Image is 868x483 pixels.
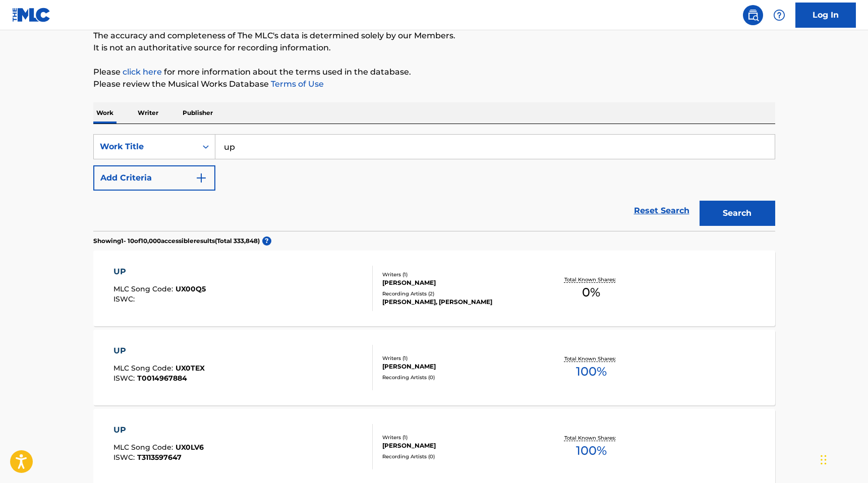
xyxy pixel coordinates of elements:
p: Writer [135,102,161,124]
div: Writers ( 1 ) [382,434,535,441]
img: search [747,9,759,21]
p: Publisher [180,102,216,124]
p: It is not an authoritative source for recording information. [93,42,775,54]
span: UX0LV6 [176,443,204,452]
p: Please for more information about the terms used in the database. [93,66,775,78]
div: [PERSON_NAME] [382,441,535,450]
div: [PERSON_NAME], [PERSON_NAME] [382,297,535,307]
iframe: Chat Widget [818,435,868,483]
a: UPMLC Song Code:UX0TEXISWC:T0014967884Writers (1)[PERSON_NAME]Recording Artists (0)Total Known Sh... [93,330,775,405]
p: Total Known Shares: [564,355,618,363]
img: help [773,9,785,21]
span: 100 % [576,363,607,381]
a: Terms of Use [269,79,324,89]
div: Recording Artists ( 0 ) [382,453,535,460]
span: MLC Song Code : [113,284,176,293]
div: Work Title [100,141,191,153]
div: Recording Artists ( 0 ) [382,374,535,381]
span: UX0TEX [176,364,205,373]
span: MLC Song Code : [113,364,176,373]
div: UP [113,424,204,436]
div: UP [113,266,206,278]
button: Add Criteria [93,165,215,191]
a: click here [123,67,162,77]
button: Search [700,201,775,226]
a: Reset Search [629,200,695,222]
p: The accuracy and completeness of The MLC's data is determined solely by our Members. [93,30,775,42]
span: T0014967884 [137,374,187,383]
div: Help [769,5,789,25]
span: ISWC : [113,294,137,304]
a: Public Search [743,5,763,25]
span: 0 % [582,283,600,301]
img: MLC Logo [12,8,51,22]
span: UX00Q5 [176,284,206,293]
form: Search Form [93,134,775,231]
span: ? [262,236,271,246]
div: Drag [821,445,827,475]
p: Total Known Shares: [564,434,618,442]
p: Showing 1 - 10 of 10,000 accessible results (Total 333,848 ) [93,236,260,246]
div: Writers ( 1 ) [382,354,535,362]
span: ISWC : [113,374,137,383]
div: Writers ( 1 ) [382,271,535,278]
span: T3113597647 [137,453,182,462]
div: [PERSON_NAME] [382,362,535,371]
div: UP [113,345,205,357]
img: 9d2ae6d4665cec9f34b9.svg [195,172,207,184]
p: Total Known Shares: [564,276,618,283]
a: UPMLC Song Code:UX00Q5ISWC:Writers (1)[PERSON_NAME]Recording Artists (2)[PERSON_NAME], [PERSON_NA... [93,251,775,326]
span: 100 % [576,442,607,460]
p: Please review the Musical Works Database [93,78,775,90]
div: Recording Artists ( 2 ) [382,290,535,297]
span: MLC Song Code : [113,443,176,452]
div: [PERSON_NAME] [382,278,535,287]
a: Log In [795,3,856,28]
span: ISWC : [113,453,137,462]
p: Work [93,102,117,124]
